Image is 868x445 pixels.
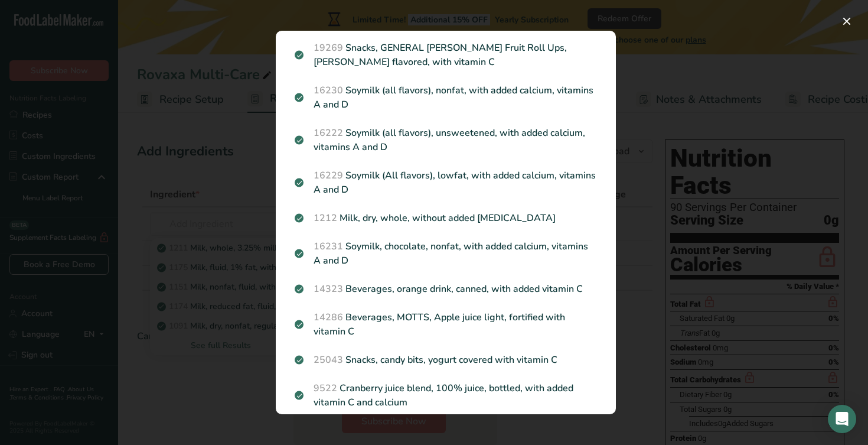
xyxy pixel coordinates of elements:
[295,282,597,296] p: Beverages, orange drink, canned, with added vitamin C
[314,169,343,182] span: 16229
[314,240,343,253] span: 16231
[295,353,597,367] p: Snacks, candy bits, yogurt covered with vitamin C
[295,211,597,225] p: Milk, dry, whole, without added [MEDICAL_DATA]
[295,310,597,339] p: Beverages, MOTTS, Apple juice light, fortified with vitamin C
[295,126,597,154] p: Soymilk (all flavors), unsweetened, with added calcium, vitamins A and D
[314,311,343,324] span: 14286
[828,405,856,433] div: Open Intercom Messenger
[314,126,343,139] span: 16222
[295,381,597,410] p: Cranberry juice blend, 100% juice, bottled, with added vitamin C and calcium
[295,83,597,112] p: Soymilk (all flavors), nonfat, with added calcium, vitamins A and D
[314,212,337,225] span: 1212
[314,282,343,295] span: 14323
[314,84,343,97] span: 16230
[295,168,597,197] p: Soymilk (All flavors), lowfat, with added calcium, vitamins A and D
[314,382,337,395] span: 9522
[295,41,597,69] p: Snacks, GENERAL [PERSON_NAME] Fruit Roll Ups, [PERSON_NAME] flavored, with vitamin C
[314,353,343,366] span: 25043
[314,41,343,54] span: 19269
[295,239,597,268] p: Soymilk, chocolate, nonfat, with added calcium, vitamins A and D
